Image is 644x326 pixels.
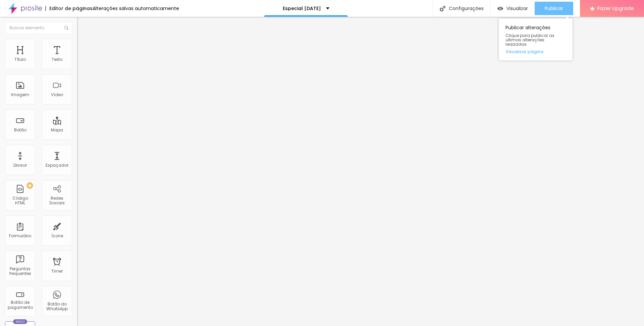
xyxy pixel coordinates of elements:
img: Icone [440,6,445,11]
div: Ícone [51,234,63,238]
div: Alterações salvas automaticamente [93,6,179,11]
div: Formulário [9,234,31,238]
input: Buscar elemento [5,22,72,34]
div: Publicar alterações [499,18,573,60]
button: Visualizar [491,2,535,15]
div: Redes Sociais [44,196,70,206]
div: Botão [14,128,26,132]
p: Especial [DATE] [283,6,321,11]
span: Publicar [545,6,563,11]
div: Botão do WhatsApp [44,302,70,312]
div: Imagem [11,92,29,97]
div: Vídeo [51,92,63,97]
div: Mapa [51,128,63,132]
div: Perguntas frequentes [7,267,33,276]
a: Visualizar página [505,49,566,54]
span: Clique para publicar as ultimas alterações reaizadas [505,33,566,47]
div: Divisor [13,163,27,168]
div: Texto [52,57,62,62]
div: Botão de pagamento [7,300,33,310]
img: view-1.svg [497,6,503,11]
img: Icone [64,26,68,30]
div: Editor de páginas [45,6,93,11]
div: Novo [13,319,28,324]
div: Timer [51,269,63,274]
button: Publicar [535,2,573,15]
div: Espaçador [46,163,68,168]
span: Visualizar [506,6,528,11]
iframe: Editor [77,17,644,326]
div: Código HTML [7,196,33,206]
span: Fazer Upgrade [597,5,634,11]
div: Título [14,57,26,62]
